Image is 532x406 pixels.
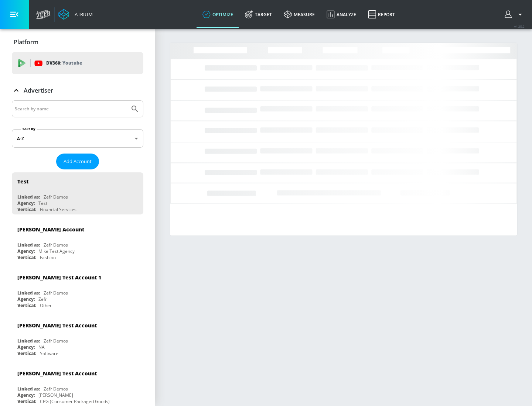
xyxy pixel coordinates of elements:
div: [PERSON_NAME] Test Account 1Linked as:Zefr DemosAgency:ZefrVertical:Other [12,268,143,310]
p: DV360: [46,59,82,67]
div: Agency: [17,200,35,206]
div: Zefr Demos [44,290,68,296]
span: Add Account [64,157,92,166]
div: Linked as: [17,194,40,200]
div: Atrium [72,11,93,18]
div: Mike Test Agency [38,248,75,254]
a: Target [239,1,278,28]
div: Advertiser [12,80,143,101]
div: [PERSON_NAME] Test AccountLinked as:Zefr DemosAgency:NAVertical:Software [12,316,143,358]
div: A-Z [12,129,143,148]
div: [PERSON_NAME] [38,392,73,398]
a: Analyze [321,1,362,28]
div: [PERSON_NAME] Test Account [17,322,97,329]
div: Vertical: [17,254,36,261]
div: DV360: Youtube [12,52,143,74]
div: Other [40,302,52,309]
label: Sort By [21,127,37,131]
div: Test [17,178,28,185]
p: Platform [14,38,38,46]
div: [PERSON_NAME] Account [17,226,84,233]
div: Zefr [38,296,47,302]
div: NA [38,344,45,350]
div: Zefr Demos [44,242,68,248]
div: Vertical: [17,302,36,309]
div: [PERSON_NAME] AccountLinked as:Zefr DemosAgency:Mike Test AgencyVertical:Fashion [12,220,143,262]
div: Vertical: [17,206,36,213]
div: Platform [12,32,143,52]
div: Software [40,350,58,357]
div: TestLinked as:Zefr DemosAgency:TestVertical:Financial Services [12,172,143,214]
div: Agency: [17,392,35,398]
div: Agency: [17,296,35,302]
div: Vertical: [17,350,36,357]
div: Linked as: [17,290,40,296]
div: Agency: [17,344,35,350]
div: [PERSON_NAME] Test Account [17,370,97,377]
div: Test [38,200,47,206]
div: Agency: [17,248,35,254]
div: Linked as: [17,338,40,344]
div: Financial Services [40,206,76,213]
div: [PERSON_NAME] Test Account 1 [17,274,101,281]
p: Advertiser [24,86,53,94]
a: measure [278,1,321,28]
a: Report [362,1,401,28]
div: Vertical: [17,398,36,405]
div: Linked as: [17,242,40,248]
div: Zefr Demos [44,338,68,344]
div: Zefr Demos [44,386,68,392]
input: Search by name [15,104,127,114]
button: Add Account [56,154,99,169]
div: CPG (Consumer Packaged Goods) [40,398,110,405]
div: Linked as: [17,386,40,392]
div: Zefr Demos [44,194,68,200]
a: Atrium [58,9,93,20]
p: Youtube [62,59,82,67]
div: Fashion [40,254,56,261]
span: v 4.25.2 [514,24,525,28]
a: optimize [197,1,239,28]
